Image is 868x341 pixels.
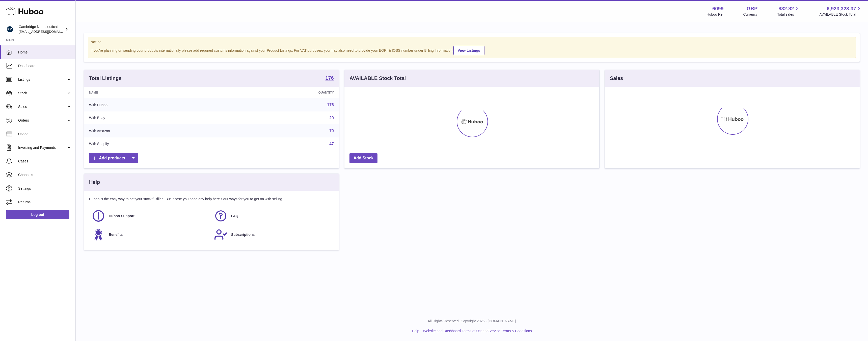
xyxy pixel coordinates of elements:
h3: AVAILABLE Stock Total [349,75,406,82]
a: 6,923,323.37 AVAILABLE Stock Total [819,5,862,17]
img: huboo@camnutra.com [6,25,14,33]
td: With Amazon [84,124,224,137]
li: and [421,329,532,333]
td: With Shopify [84,137,224,151]
span: Dashboard [18,64,72,68]
h3: Help [89,179,100,186]
span: 832.82 [778,5,794,12]
a: Service Terms & Conditions [489,329,532,333]
strong: GBP [747,5,757,12]
a: Benefits [92,228,209,241]
a: Subscriptions [214,228,331,241]
a: Add Stock [349,153,377,163]
strong: Notice [91,40,853,44]
span: [EMAIL_ADDRESS][DOMAIN_NAME] [19,30,74,34]
span: Invoicing and Payments [18,145,66,150]
a: 47 [329,142,334,146]
span: AVAILABLE Stock Total [819,12,862,17]
div: Currency [743,12,758,17]
span: Settings [18,186,72,191]
a: 176 [325,75,334,81]
span: Cases [18,159,72,164]
span: Huboo Support [109,214,134,218]
div: If you're planning on sending your products internationally please add required customs informati... [91,45,853,55]
span: Listings [18,77,66,82]
strong: 176 [325,75,334,80]
p: Huboo is the easy way to get your stock fulfilled. But incase you need any help here's our ways f... [89,197,334,202]
a: 176 [327,103,334,107]
p: All Rights Reserved. Copyright 2025 - [DOMAIN_NAME] [80,319,864,324]
th: Quantity [224,87,339,98]
a: FAQ [214,209,331,223]
a: 20 [329,116,334,120]
span: Subscriptions [231,232,255,237]
span: Home [18,50,72,55]
span: FAQ [231,214,238,218]
span: Benefits [109,232,123,237]
span: 6,923,323.37 [827,5,856,12]
span: Returns [18,200,72,205]
span: Total sales [777,12,800,17]
a: Huboo Support [92,209,209,223]
div: Huboo Ref [707,12,724,17]
span: Channels [18,173,72,177]
span: Sales [18,104,66,109]
a: 832.82 Total sales [777,5,800,17]
div: Cambridge Nutraceuticals Ltd [19,24,64,34]
h3: Sales [610,75,623,82]
span: Stock [18,91,66,96]
a: View Listings [453,46,484,55]
a: Log out [6,210,69,219]
span: Usage [18,132,72,136]
a: Help [412,329,419,333]
th: Name [84,87,224,98]
a: 70 [329,129,334,133]
h3: Total Listings [89,75,122,82]
a: Add products [89,153,138,163]
a: Website and Dashboard Terms of Use [423,329,482,333]
strong: 6099 [712,5,724,12]
td: With Ebay [84,111,224,125]
span: Orders [18,118,66,123]
td: With Huboo [84,98,224,111]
